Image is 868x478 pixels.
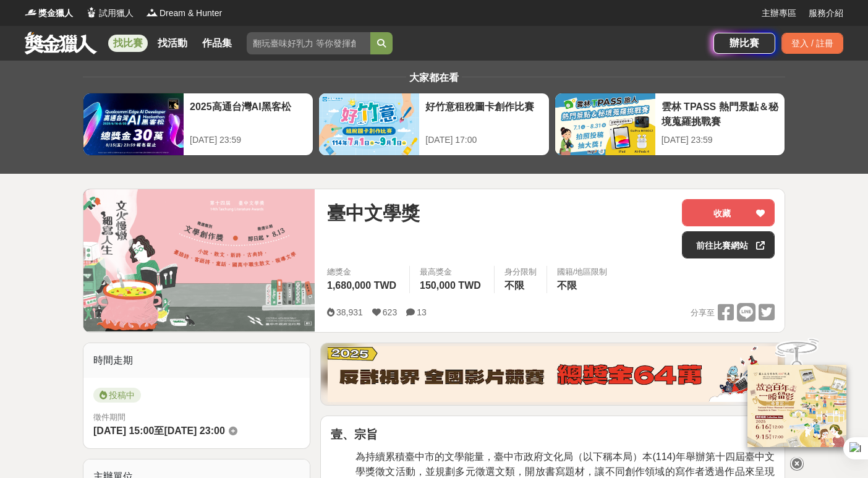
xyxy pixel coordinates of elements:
[336,307,363,317] span: 38,931
[417,307,427,317] span: 13
[662,134,778,147] div: [DATE] 23:59
[160,7,222,20] span: Dream & Hunter
[504,266,537,278] div: 身分限制
[318,93,549,156] a: 好竹意租稅圖卡創作比賽[DATE] 17:00
[762,7,796,20] a: 主辦專區
[682,199,775,226] button: 收藏
[682,231,775,258] a: 前往比賽網站
[83,93,313,156] a: 2025高通台灣AI黑客松[DATE] 23:59
[190,134,307,147] div: [DATE] 23:59
[747,365,846,447] img: 968ab78a-c8e5-4181-8f9d-94c24feca916.png
[713,33,775,54] a: 辦比賽
[99,7,134,20] span: 試用獵人
[328,346,778,402] img: 760c60fc-bf85-49b1-bfa1-830764fee2cd.png
[809,7,843,20] a: 服務介紹
[197,35,237,52] a: 作品集
[93,388,141,403] span: 投稿中
[93,425,154,436] span: [DATE] 15:00
[425,100,542,127] div: 好竹意租稅圖卡創作比賽
[331,428,378,441] strong: 壹、宗旨
[146,6,158,19] img: Logo
[83,189,315,331] img: Cover Image
[420,266,484,278] span: 最高獎金
[504,280,524,291] span: 不限
[555,93,785,156] a: 雲林 TPASS 熱門景點＆秘境蒐羅挑戰賽[DATE] 23:59
[25,6,37,19] img: Logo
[383,307,397,317] span: 623
[85,6,98,19] img: Logo
[83,343,310,378] div: 時間走期
[190,100,307,127] div: 2025高通台灣AI黑客松
[420,280,481,291] span: 150,000 TWD
[38,7,73,20] span: 獎金獵人
[153,35,192,52] a: 找活動
[781,33,843,54] div: 登入 / 註冊
[327,280,396,291] span: 1,680,000 TWD
[327,199,420,227] span: 臺中文學獎
[154,425,164,436] span: 至
[327,266,399,278] span: 總獎金
[164,425,224,436] span: [DATE] 23:00
[93,412,126,422] span: 徵件期間
[557,280,577,291] span: 不限
[406,72,462,83] span: 大家都在看
[425,134,542,147] div: [DATE] 17:00
[662,100,778,127] div: 雲林 TPASS 熱門景點＆秘境蒐羅挑戰賽
[557,266,608,278] div: 國籍/地區限制
[25,7,73,20] a: Logo獎金獵人
[108,35,148,52] a: 找比賽
[85,7,134,20] a: Logo試用獵人
[691,304,715,322] span: 分享至
[146,7,222,20] a: LogoDream & Hunter
[247,32,370,54] input: 翻玩臺味好乳力 等你發揮創意！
